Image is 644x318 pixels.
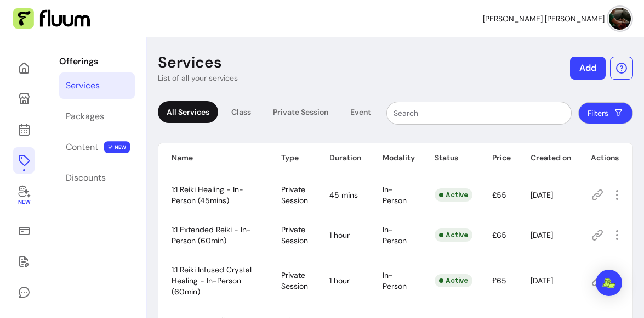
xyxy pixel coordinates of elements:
p: List of all your services [158,72,238,83]
th: Name [158,143,268,172]
span: Private Session [281,185,308,205]
button: avatar[PERSON_NAME] [PERSON_NAME] [483,8,631,30]
th: Price [479,143,517,172]
a: New [13,178,35,213]
span: 1:1 Reiki Healing - In-Person (45mins) [172,185,243,205]
span: NEW [104,141,130,153]
span: [DATE] [531,230,553,240]
div: Private Session [264,101,337,123]
a: Content NEW [59,134,135,160]
span: 1 hour [329,276,350,286]
th: Type [268,143,316,172]
span: £55 [492,190,506,200]
div: Open Intercom Messenger [596,270,622,296]
a: Packages [59,103,135,130]
button: Filters [578,102,633,124]
img: Fluum Logo [13,8,90,29]
div: Packages [66,110,104,123]
a: Services [59,72,135,99]
span: £65 [492,276,506,286]
div: Event [341,101,380,123]
th: Actions [578,143,632,172]
span: [DATE] [531,276,553,286]
p: Services [158,53,222,72]
span: New [18,199,30,206]
div: Content [66,141,98,154]
div: Active [435,274,472,287]
span: 45 mins [329,190,358,200]
a: My Messages [13,279,35,305]
th: Created on [517,143,578,172]
button: Add [570,57,606,80]
span: In-Person [383,185,407,205]
div: Class [223,101,260,123]
div: All Services [158,101,218,123]
th: Status [421,143,479,172]
a: Discounts [59,165,135,191]
a: My Page [13,86,35,112]
div: Active [435,188,472,202]
span: 1:1 Reiki Infused Crystal Healing - In-Person (60min) [172,265,252,297]
a: Home [13,55,35,81]
th: Modality [369,143,421,172]
span: 1:1 Extended Reiki - In-Person (60min) [172,225,251,246]
span: [PERSON_NAME] [PERSON_NAME] [483,13,605,24]
th: Duration [316,143,369,172]
div: Discounts [66,171,106,185]
span: 1 hour [329,230,350,240]
a: Offerings [13,147,35,174]
div: Active [435,228,472,242]
a: Waivers [13,248,35,275]
a: Sales [13,217,35,244]
span: Private Session [281,225,308,246]
p: Offerings [59,55,135,68]
span: In-Person [383,225,407,246]
a: Calendar [13,116,35,143]
span: £65 [492,230,506,240]
div: Services [66,79,100,92]
span: [DATE] [531,190,553,200]
input: Search [394,108,565,119]
span: Private Session [281,270,308,291]
span: In-Person [383,270,407,291]
img: avatar [609,8,631,30]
